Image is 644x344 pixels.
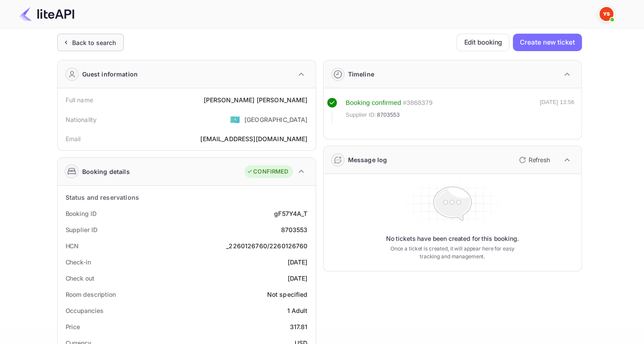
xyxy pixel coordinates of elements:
[66,274,94,283] div: Check out
[244,115,308,124] div: [GEOGRAPHIC_DATA]
[403,98,432,108] div: # 3868379
[226,241,307,250] div: _2260126760/2260126760
[287,306,307,315] div: 1 Adult
[377,111,400,119] span: 8703553
[200,134,307,143] div: [EMAIL_ADDRESS][DOMAIN_NAME]
[82,69,138,79] div: Guest information
[66,241,79,250] div: HCN
[346,111,376,119] span: Supplier ID:
[288,257,308,267] div: [DATE]
[383,245,522,261] p: Once a ticket is created, it will appear here for easy tracking and management.
[540,98,574,123] div: [DATE] 13:56
[66,134,81,143] div: Email
[529,155,550,164] p: Refresh
[66,225,97,234] div: Supplier ID
[230,111,240,127] span: United States
[386,234,519,243] p: No tickets have been created for this booking.
[346,98,401,108] div: Booking confirmed
[66,306,104,315] div: Occupancies
[82,167,130,176] div: Booking details
[66,95,93,104] div: Full name
[72,38,116,47] div: Back to search
[348,155,387,164] div: Message log
[281,225,307,234] div: 8703553
[66,290,116,299] div: Room description
[267,290,308,299] div: Not specified
[66,322,80,331] div: Price
[288,274,308,283] div: [DATE]
[513,34,581,51] button: Create new ticket
[66,115,97,124] div: Nationality
[66,209,97,218] div: Booking ID
[599,7,613,21] img: Yandex Support
[456,34,509,51] button: Edit booking
[19,7,74,21] img: LiteAPI Logo
[290,322,308,331] div: 317.81
[514,153,553,167] button: Refresh
[66,257,91,267] div: Check-in
[348,69,374,79] div: Timeline
[66,193,139,202] div: Status and reservations
[203,95,307,104] div: [PERSON_NAME] [PERSON_NAME]
[274,209,307,218] div: gF57Y4A_T
[247,167,288,176] div: CONFIRMED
